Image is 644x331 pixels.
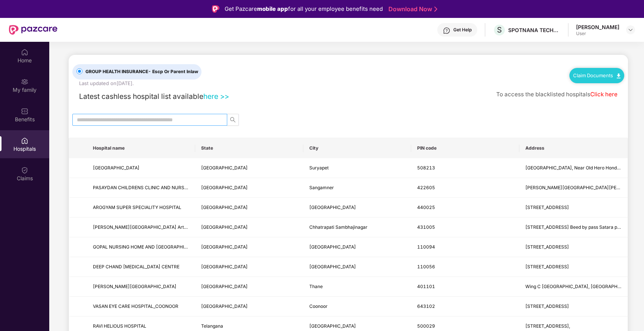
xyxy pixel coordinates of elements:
[525,264,569,269] span: [STREET_ADDRESS]
[411,138,519,158] th: PIN code
[195,158,303,178] td: Andhra Pradesh
[417,224,435,230] span: 431005
[79,79,134,87] div: Last updated on [DATE] .
[519,178,628,198] td: TAJANE MALA NAVIN NAGAR ROAD,
[93,145,189,151] span: Hospital name
[576,31,619,37] div: User
[93,165,140,171] span: [GEOGRAPHIC_DATA]
[309,303,328,309] span: Coonoor
[417,303,435,309] span: 643102
[519,198,628,218] td: 34, Sita Nagar, Wardha Road
[519,158,628,178] td: Lane Beside MNR Hotel, Near Old Hero Honda Showroom MG Rd
[93,185,207,190] span: PASAYDAN CHILDRENS CLINIC AND NURSING HOME
[148,69,198,74] span: - Escp Or Parent Inlaw
[93,204,181,210] span: AROGYAM SUPER SPECIALITY HOSPITAL
[303,237,412,257] td: New Delhi
[525,323,570,329] span: [STREET_ADDRESS],
[201,303,248,309] span: [GEOGRAPHIC_DATA]
[212,5,219,13] img: Logo
[93,303,178,309] span: VASAN EYE CARE HOSPITAL_COONOOR
[309,264,356,269] span: [GEOGRAPHIC_DATA]
[309,323,356,329] span: [GEOGRAPHIC_DATA]
[309,165,329,171] span: Suryapet
[201,224,248,230] span: [GEOGRAPHIC_DATA]
[417,244,435,250] span: 110094
[617,74,620,78] img: svg+xml;base64,PHN2ZyB4bWxucz0iaHR0cDovL3d3dy53My5vcmcvMjAwMC9zdmciIHdpZHRoPSIxMC40IiBoZWlnaHQ9Ij...
[227,114,239,126] button: search
[309,244,356,250] span: [GEOGRAPHIC_DATA]
[21,49,28,56] img: svg+xml;base64,PHN2ZyBpZD0iSG9tZSIgeG1sbnM9Imh0dHA6Ly93d3cudzMub3JnLzIwMDAvc3ZnIiB3aWR0aD0iMjAiIG...
[417,264,435,269] span: 110056
[21,137,28,144] img: svg+xml;base64,PHN2ZyBpZD0iSG9zcGl0YWxzIiB4bWxucz0iaHR0cDovL3d3dy53My5vcmcvMjAwMC9zdmciIHdpZHRoPS...
[93,284,176,289] span: [PERSON_NAME][GEOGRAPHIC_DATA]
[497,25,502,34] span: S
[201,204,248,210] span: [GEOGRAPHIC_DATA]
[496,91,590,98] span: To access the blacklisted hospitals
[519,237,628,257] td: B-1, Jyoti Nagar, Loni Road
[519,138,628,158] th: Address
[628,27,634,33] img: svg+xml;base64,PHN2ZyBpZD0iRHJvcGRvd24tMzJ4MzIiIHhtbG5zPSJodHRwOi8vd3d3LnczLm9yZy8yMDAwL3N2ZyIgd2...
[87,218,195,237] td: Shri Swami Samarth Hospital Arthroscopy & Orthopedic Superspeciality Center
[201,264,248,269] span: [GEOGRAPHIC_DATA]
[309,284,323,289] span: Thane
[303,138,412,158] th: City
[303,297,412,316] td: Coonoor
[573,72,620,78] a: Claim Documents
[93,224,282,230] span: [PERSON_NAME][GEOGRAPHIC_DATA] Arthroscopy & Orthopedic Superspeciality Center
[82,68,201,75] span: GROUP HEALTH INSURANCE
[21,78,28,85] img: svg+xml;base64,PHN2ZyB3aWR0aD0iMjAiIGhlaWdodD0iMjAiIHZpZXdCb3g9IjAgMCAyMCAyMCIgZmlsbD0ibm9uZSIgeG...
[388,5,435,13] a: Download Now
[590,91,618,98] a: Click here
[525,284,637,289] span: Wing C [GEOGRAPHIC_DATA], [GEOGRAPHIC_DATA]
[87,158,195,178] td: NEO CHILDRENS HOSPITAL
[87,138,195,158] th: Hospital name
[87,277,195,297] td: DHANVANTARI HOSPITAL
[195,277,303,297] td: Maharashtra
[417,284,435,289] span: 401101
[443,27,450,34] img: svg+xml;base64,PHN2ZyBpZD0iSGVscC0zMngzMiIgeG1sbnM9Imh0dHA6Ly93d3cudzMub3JnLzIwMDAvc3ZnIiB3aWR0aD...
[519,277,628,297] td: Wing C Radha Govind Park, Uttan Road
[201,323,223,329] span: Telangana
[519,297,628,316] td: 75/75 1 Mount Road, Kumaran Nagar
[303,218,412,237] td: Chhatrapati Sambhajinagar
[87,257,195,277] td: DEEP CHAND DIALYSIS CENTRE
[525,204,569,210] span: [STREET_ADDRESS]
[93,323,146,329] span: RAVI HELIOUS HOSPITAL
[195,138,303,158] th: State
[195,297,303,316] td: Tamil Nadu
[87,297,195,316] td: VASAN EYE CARE HOSPITAL_COONOOR
[9,25,57,35] img: New Pazcare Logo
[87,198,195,218] td: AROGYAM SUPER SPECIALITY HOSPITAL
[21,107,28,115] img: svg+xml;base64,PHN2ZyBpZD0iQmVuZWZpdHMiIHhtbG5zPSJodHRwOi8vd3d3LnczLm9yZy8yMDAwL3N2ZyIgd2lkdGg9Ij...
[519,257,628,277] td: B-16, Pillar No. 227, Main Rohtak Road
[417,323,435,329] span: 500029
[195,237,303,257] td: Delhi
[417,185,435,190] span: 422605
[93,264,179,269] span: DEEP CHAND [MEDICAL_DATA] CENTRE
[257,5,288,12] strong: mobile app
[203,92,229,101] a: here >>
[309,224,368,230] span: Chhatrapati Sambhajinagar
[195,218,303,237] td: Maharashtra
[87,237,195,257] td: GOPAL NURSING HOME AND EYE HOSPITAL
[79,92,203,101] span: Latest cashless hospital list available
[201,284,248,289] span: [GEOGRAPHIC_DATA]
[525,145,622,151] span: Address
[303,158,412,178] td: Suryapet
[201,244,248,250] span: [GEOGRAPHIC_DATA]
[525,244,569,250] span: [STREET_ADDRESS]
[195,178,303,198] td: Maharashtra
[225,4,383,13] div: Get Pazcare for all your employee benefits need
[519,218,628,237] td: Plot No.11 Sarve No.3/4 Beed by pass Satara parisar Mustafabad, Amdar Road Satara Parisar Session...
[195,198,303,218] td: Maharashtra
[576,24,619,31] div: [PERSON_NAME]
[508,26,560,34] div: SPOTNANA TECHNOLOGY PRIVATE LIMITED
[303,277,412,297] td: Thane
[93,244,203,250] span: GOPAL NURSING HOME AND [GEOGRAPHIC_DATA]
[87,178,195,198] td: PASAYDAN CHILDRENS CLINIC AND NURSING HOME
[417,165,435,171] span: 508213
[201,165,248,171] span: [GEOGRAPHIC_DATA]
[309,204,356,210] span: [GEOGRAPHIC_DATA]
[195,257,303,277] td: Delhi
[201,185,248,190] span: [GEOGRAPHIC_DATA]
